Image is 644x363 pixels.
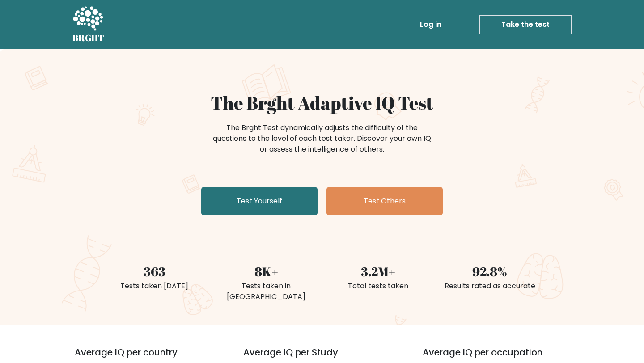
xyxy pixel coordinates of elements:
a: Log in [416,16,445,34]
a: Test Yourself [201,187,318,215]
div: Total tests taken [327,281,428,291]
a: Test Others [326,187,443,215]
div: Tests taken in [GEOGRAPHIC_DATA] [216,281,317,302]
div: Tests taken [DATE] [104,281,205,291]
div: The Brght Test dynamically adjusts the difficulty of the questions to the level of each test take... [210,122,434,155]
div: 3.2M+ [327,262,428,281]
div: Results rated as accurate [439,281,540,291]
a: BRGHT [72,4,105,46]
a: Take the test [479,15,572,34]
div: 92.8% [439,262,540,281]
div: 8K+ [216,262,317,281]
h5: BRGHT [72,33,105,43]
h1: The Brght Adaptive IQ Test [104,92,540,114]
div: 363 [104,262,205,281]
